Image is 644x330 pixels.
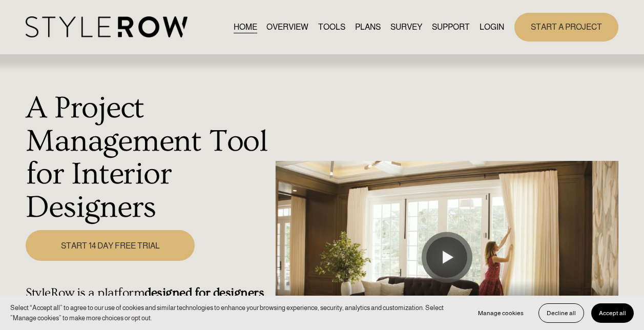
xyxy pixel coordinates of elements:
[599,310,626,317] span: Accept all
[591,303,634,323] button: Accept all
[355,20,381,34] a: PLANS
[144,285,264,300] strong: designed for designers
[26,230,195,261] a: START 14 DAY FREE TRIAL
[234,20,257,34] a: HOME
[10,303,460,323] p: Select “Accept all” to agree to our use of cookies and similar technologies to enhance your brows...
[432,21,470,33] span: SUPPORT
[470,303,531,323] button: Manage cookies
[432,20,470,34] a: folder dropdown
[538,303,584,323] button: Decline all
[266,20,308,34] a: OVERVIEW
[514,13,618,41] a: START A PROJECT
[26,92,269,224] h1: A Project Management Tool for Interior Designers
[318,20,345,34] a: TOOLS
[426,237,467,278] button: Play
[478,310,524,317] span: Manage cookies
[26,16,187,37] img: StyleRow
[480,20,504,34] a: LOGIN
[26,285,269,316] h4: StyleRow is a platform , with maximum flexibility and organization.
[547,310,576,317] span: Decline all
[390,20,422,34] a: SURVEY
